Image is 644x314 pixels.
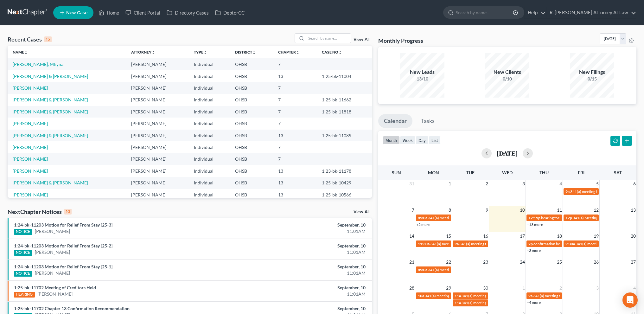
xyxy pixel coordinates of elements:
span: 17 [519,232,526,240]
td: 13 [273,177,317,189]
div: NOTICE [14,250,32,256]
div: 0/15 [570,76,614,82]
input: Search by name... [306,34,351,43]
div: NextChapter Notices [8,208,72,215]
span: confirmation hearing for [PERSON_NAME] [533,241,605,246]
span: 9a [565,189,570,194]
td: [PERSON_NAME] [126,82,189,94]
a: 1:24-bk-11203 Motion for Relief From Stay [25-3] [14,222,112,227]
i: unfold_more [24,51,28,54]
a: +13 more [527,222,543,227]
span: Sat [614,170,622,175]
a: Help [525,7,546,18]
td: 7 [273,58,317,70]
span: 19 [593,232,599,240]
span: 18 [556,232,563,240]
td: 7 [273,94,317,106]
td: [PERSON_NAME] [126,106,189,118]
span: Tue [466,170,475,175]
span: 1 [448,180,452,188]
a: Districtunfold_more [235,50,256,54]
a: 1:25-bk-11702 Meeting of Creditors Held [14,285,96,290]
div: 15 [44,36,52,42]
a: View All [354,37,369,42]
a: +2 more [416,222,430,227]
td: 1:25-bk-10429 [317,177,372,189]
td: 1:25-bk-11818 [317,106,372,118]
span: hearing for [PERSON_NAME] [541,215,590,220]
td: OHSB [230,165,273,177]
td: Individual [189,141,230,153]
i: unfold_more [151,51,155,54]
span: 9a [455,241,459,246]
td: Individual [189,165,230,177]
td: Individual [189,94,230,106]
span: 25 [556,258,563,266]
span: 10a [418,293,424,298]
div: September, 10 [252,222,366,228]
span: 341(a) Meeting for [PERSON_NAME] [573,215,634,220]
a: [PERSON_NAME] [35,249,70,255]
span: Fri [578,170,584,175]
span: 10 [519,206,526,214]
button: list [429,136,441,144]
td: Individual [189,130,230,141]
td: 7 [273,118,317,129]
a: R. [PERSON_NAME] Attorney At Law [546,7,636,18]
a: [PERSON_NAME] & [PERSON_NAME] [13,180,88,185]
td: Individual [189,70,230,82]
span: 12:15p [528,215,540,220]
span: 341(a) meeting for [PERSON_NAME] & [PERSON_NAME] [425,293,520,298]
td: OHSB [230,58,273,70]
i: unfold_more [203,51,207,54]
div: NOTICE [14,229,32,235]
td: OHSB [230,82,273,94]
td: 1:23-bk-11178 [317,165,372,177]
a: Home [95,7,122,18]
button: week [400,136,416,144]
span: 11 [556,206,563,214]
div: Open Intercom Messenger [622,292,638,308]
span: Sun [392,170,401,175]
span: 27 [630,258,636,266]
div: HEARING [14,292,35,298]
a: [PERSON_NAME] [13,156,48,162]
td: OHSB [230,106,273,118]
td: 1:25-bk-11662 [317,94,372,106]
div: September, 10 [252,264,366,270]
span: 8:30a [418,267,427,272]
span: 7 [411,206,415,214]
span: 3 [522,180,526,188]
span: 2 [485,180,489,188]
td: [PERSON_NAME] [126,130,189,141]
span: 22 [445,258,452,266]
td: [PERSON_NAME] [126,153,189,165]
span: 341(a) meeting for [PERSON_NAME] III & [PERSON_NAME] [428,267,527,272]
span: 5 [596,180,599,188]
div: 10 [64,209,72,215]
div: September, 10 [252,243,366,249]
a: [PERSON_NAME] & [PERSON_NAME] [13,74,88,79]
div: September, 10 [252,305,366,312]
a: Case Nounfold_more [322,50,342,54]
a: [PERSON_NAME] [13,144,48,150]
td: 1:25-bk-11089 [317,130,372,141]
td: 1:25-bk-11004 [317,70,372,82]
td: Individual [189,177,230,189]
span: 24 [519,258,526,266]
a: DebtorCC [212,7,248,18]
a: [PERSON_NAME] [35,270,70,276]
div: 11:01AM [252,291,366,297]
a: [PERSON_NAME] [13,192,48,197]
span: Wed [502,170,513,175]
a: [PERSON_NAME] [13,85,48,91]
a: 1:24-bk-11203 Motion for Relief From Stay [25-2] [14,243,112,248]
a: [PERSON_NAME] [35,228,70,234]
div: 11:01AM [252,270,366,276]
td: [PERSON_NAME] [126,58,189,70]
td: 13 [273,165,317,177]
div: 11:01AM [252,249,366,255]
span: 341(a) meeting for [PERSON_NAME] [462,300,523,305]
span: 3 [596,284,599,292]
a: View All [354,210,369,214]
